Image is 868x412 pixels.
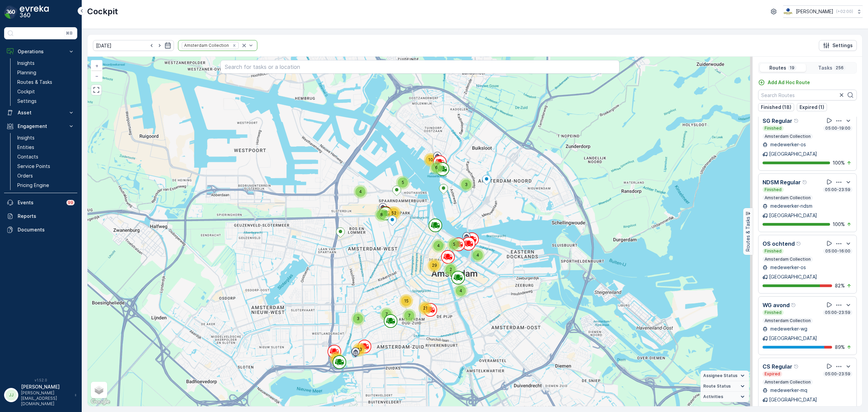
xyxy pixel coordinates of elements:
a: Contacts [15,152,77,162]
button: Engagement [4,119,77,133]
p: 256 [835,65,844,71]
p: Insights [17,134,35,141]
p: 05:00-16:00 [825,248,851,254]
p: Planning [17,69,36,76]
p: ( +02:00 ) [836,9,853,14]
div: 6 [430,161,443,174]
p: Routes [769,64,786,71]
p: medewerker-mq [769,387,807,394]
a: Cockpit [15,87,77,96]
div: Help Tooltip Icon [791,302,796,308]
div: 2 [444,263,457,276]
p: medewerker-wg [769,325,807,332]
p: CS Regular [763,362,792,371]
p: Amsterdam Collection [764,134,811,139]
p: Add Ad Hoc Route [768,79,810,86]
p: 05:00-23:59 [824,371,851,377]
span: 52 [392,210,396,216]
p: Pricing Engine [17,182,49,189]
div: Help Tooltip Icon [802,180,808,185]
p: [GEOGRAPHIC_DATA] [769,396,817,403]
span: Activities [703,394,723,399]
span: Route Status [703,383,731,389]
p: 100 % [833,160,845,166]
p: Entities [17,144,34,151]
p: Engagement [18,123,64,130]
span: 21 [423,305,428,311]
input: Search Routes [758,90,857,100]
div: 4 [354,185,367,199]
p: Cockpit [17,88,35,95]
span: 5 [402,180,404,185]
p: WG avond [763,301,790,309]
div: 5 [447,238,461,251]
span: 6 [435,165,438,170]
p: [GEOGRAPHIC_DATA] [769,212,817,219]
img: logo [4,5,18,19]
a: Events99 [4,196,77,209]
span: 4 [476,252,479,258]
a: Orders [15,171,77,181]
a: Layers [92,382,106,397]
p: 82 % [835,282,845,289]
div: 10 [424,153,437,167]
div: 29 [428,259,441,272]
p: Finished [764,126,782,131]
p: [GEOGRAPHIC_DATA] [769,274,817,280]
p: Amsterdam Collection [764,318,811,323]
p: Amsterdam Collection [764,257,811,262]
div: 7 [402,309,416,322]
p: 05:00-19:00 [825,126,851,131]
span: 3 [465,182,468,187]
p: 19 [789,65,795,71]
p: [GEOGRAPHIC_DATA] [769,151,817,157]
p: 05:00-23:59 [824,310,851,315]
p: medewerker-os [769,264,806,271]
div: 5 [396,176,410,189]
p: medewerker-ndsm [769,203,812,209]
a: Planning [15,68,77,77]
img: Google [89,397,112,406]
input: Search for tasks or a location [220,60,619,74]
a: Settings [15,96,77,106]
a: Documents [4,223,77,237]
summary: Route Status [701,381,749,392]
p: 05:00-23:59 [824,187,851,192]
span: v 1.52.0 [4,378,77,382]
span: 4 [437,243,440,248]
span: 2 [450,267,452,272]
div: Help Tooltip Icon [794,364,799,369]
div: 4 [471,248,485,262]
p: Events [18,199,62,206]
p: Operations [18,48,64,55]
div: 3 [351,312,365,325]
p: Finished (18) [761,104,791,111]
button: [PERSON_NAME](+02:00) [783,5,863,18]
a: Pricing Engine [15,181,77,190]
span: 7 [386,312,388,317]
span: + [95,63,98,69]
p: Routes & Tasks [745,217,751,252]
div: 7 [380,307,393,321]
div: 3 [459,178,473,191]
button: Asset [4,106,77,119]
div: 8 [375,208,388,222]
p: SG Regular [763,117,792,125]
p: OS ochtend [763,240,795,248]
p: Asset [18,109,64,116]
p: Documents [18,226,75,233]
button: JJ[PERSON_NAME][PERSON_NAME][EMAIL_ADDRESS][DOMAIN_NAME] [4,383,77,407]
p: Tasks [818,64,832,71]
summary: Assignee Status [701,371,749,381]
div: Amsterdam Collection [182,42,230,49]
a: Service Points [15,162,77,171]
a: Zoom In [92,61,102,71]
p: Routes & Tasks [17,79,52,86]
p: 0 % [838,405,845,412]
button: Expired (1) [797,103,827,111]
p: 99 [68,200,73,205]
p: Insights [17,60,35,67]
img: logo_dark-DEwI_e13.png [20,5,49,19]
p: [PERSON_NAME] [796,8,833,15]
div: 43 [353,343,366,356]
